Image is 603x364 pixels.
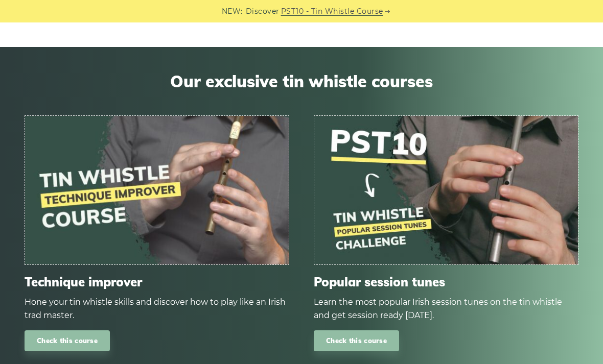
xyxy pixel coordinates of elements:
[314,296,578,322] div: Learn the most popular Irish session tunes on the tin whistle and get session ready [DATE].
[314,330,399,351] a: Check this course
[25,116,289,264] img: tin-whistle-course
[314,275,578,289] span: Popular session tunes
[281,6,383,17] a: PST10 - Tin Whistle Course
[25,330,110,351] a: Check this course
[25,71,578,91] span: Our exclusive tin whistle courses
[25,296,289,322] div: Hone your tin whistle skills and discover how to play like an Irish trad master.
[246,6,280,17] span: Discover
[222,6,243,17] span: NEW:
[25,275,289,289] span: Technique improver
